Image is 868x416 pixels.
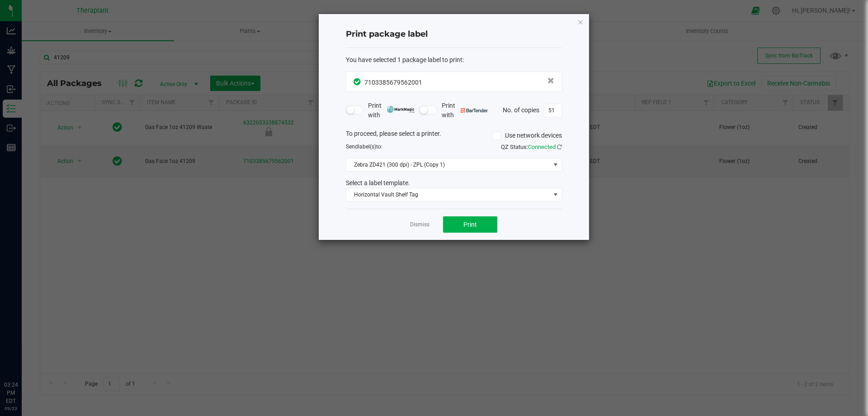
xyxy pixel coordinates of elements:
span: QZ Status: [501,143,562,150]
span: No. of copies [503,106,539,113]
span: Send to: [346,143,382,150]
span: Zebra ZD421 (300 dpi) - ZPL (Copy 1) [346,158,550,171]
button: Print [443,216,497,233]
img: mark_magic_cybra.png [387,106,415,113]
span: Horizontal Vault Shelf Tag [346,188,550,201]
div: To proceed, please select a printer. [339,129,569,143]
a: Dismiss [410,221,429,229]
span: You have selected 1 package label to print [346,56,462,63]
span: Print with [442,101,488,120]
div: Select a label template. [339,178,569,188]
div: : [346,55,562,65]
span: In Sync [354,77,362,86]
span: Print [463,221,477,228]
iframe: Resource center [9,344,36,371]
span: 7103385679562001 [364,79,422,86]
h4: Print package label [346,29,562,40]
span: Print with [368,101,415,120]
img: bartender.png [461,108,488,113]
label: Use network devices [493,131,562,140]
span: label(s) [358,143,376,150]
span: Connected [528,143,556,150]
